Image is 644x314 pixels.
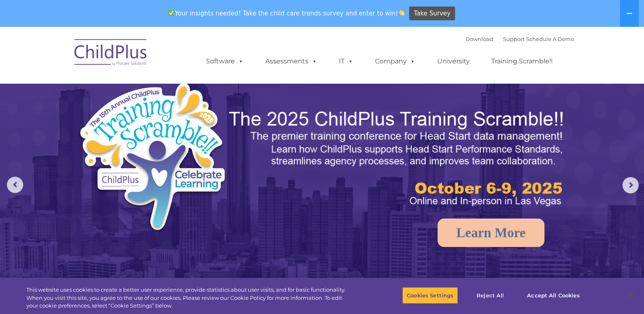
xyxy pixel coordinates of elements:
[465,287,516,304] button: Reject All
[409,6,455,21] a: Take Survey
[438,219,544,247] a: Learn More
[483,53,561,69] a: Training Scramble!!
[26,286,354,310] div: This website uses cookies to create a better user experience, provide statistics about user visit...
[503,36,525,42] a: Support
[198,53,252,69] a: Software
[523,287,584,304] button: Accept All Cookies
[367,53,424,69] a: Company
[622,286,640,304] button: Close
[526,36,574,42] a: Schedule A Demo
[402,287,458,304] button: Cookies Settings
[113,54,138,60] span: Last name
[466,36,574,42] font: |
[414,6,451,21] span: Take Survey
[331,53,362,69] a: IT
[466,36,493,42] a: Download
[168,10,174,16] img: ✅
[70,33,152,74] img: ChildPlus by Procare Solutions
[113,87,147,93] span: Phone number
[257,53,325,69] a: Assessments
[399,10,405,16] img: 👏
[429,53,478,69] a: University
[165,5,408,21] span: Your insights needed! Take the child care trends survey and enter to win!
